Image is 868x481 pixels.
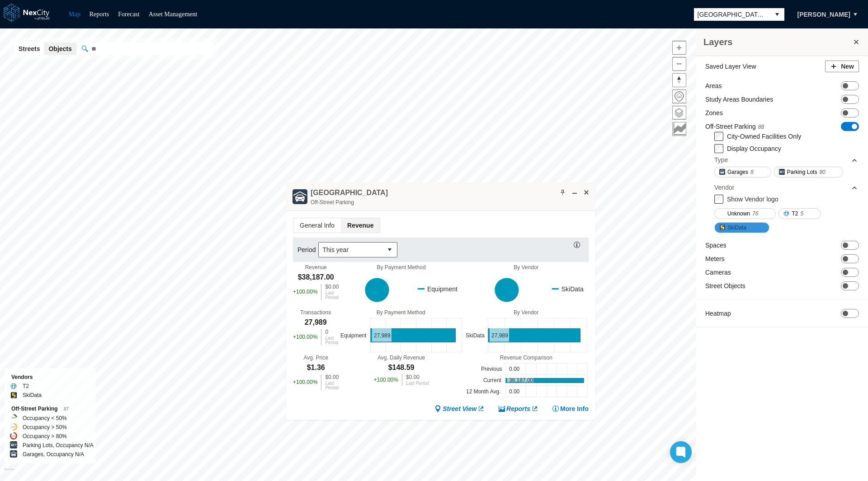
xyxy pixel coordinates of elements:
[377,355,425,361] div: Avg. Daily Revenue
[819,168,825,177] span: 80
[341,218,380,233] span: Revenue
[714,155,728,164] div: Type
[705,309,731,318] label: Heatmap
[509,366,520,373] text: 0.00
[705,254,725,263] label: Meters
[23,382,29,391] label: T2
[778,208,821,219] button: T25
[23,441,94,450] label: Parking Lots, Occupancy N/A
[463,309,589,316] div: By Vendor
[11,404,89,414] div: Off-Street Parking
[673,57,686,70] span: Zoom out
[293,284,317,300] div: + 100.00 %
[305,318,327,327] div: 27,989
[705,268,731,277] label: Cameras
[388,363,415,373] div: $148.59
[560,404,589,413] span: More Info
[672,41,686,55] button: Zoom in
[443,404,476,413] span: Street View
[727,133,801,140] label: City-Owned Facilities Only
[705,281,745,290] label: Street Objects
[714,167,771,177] button: Garages8
[774,167,843,177] button: Parking Lots80
[705,122,764,131] label: Off-Street Parking
[340,332,367,339] text: Equipment
[800,209,803,218] span: 5
[48,44,71,53] span: Objects
[300,309,331,316] div: Transactions
[703,36,852,48] h3: Layers
[727,223,746,232] span: SkiData
[19,44,40,53] span: Streets
[11,373,89,382] div: Vendors
[705,108,723,117] label: Zones
[714,208,776,219] button: Unknown76
[325,336,339,345] div: Last Period
[705,95,773,104] label: Study Areas Boundaries
[825,61,859,72] button: New
[311,188,388,207] div: Double-click to make header text selectable
[23,414,67,423] label: Occupancy < 50%
[509,378,533,384] text: 38,187.00
[727,145,781,152] label: Display Occupancy
[374,374,398,386] div: + 100.00 %
[325,284,339,290] div: $0.00
[464,355,589,361] div: Revenue Comparison
[90,11,109,18] a: Reports
[406,374,429,380] div: $0.00
[305,264,327,271] div: Revenue
[672,106,686,120] button: Layers management
[297,245,318,254] label: Period
[64,406,69,411] span: 87
[311,198,388,207] div: Off-Street Parking
[466,389,501,395] text: 12 Month Avg.
[383,243,397,257] button: select
[841,62,854,71] span: New
[325,329,339,335] div: 0
[714,183,734,192] div: Vendor
[727,196,778,203] label: Show Vendor logo
[498,404,538,413] a: Reports
[698,10,766,19] span: [GEOGRAPHIC_DATA][PERSON_NAME]
[466,332,485,339] text: SkiData
[673,41,686,54] span: Zoom in
[705,241,726,250] label: Spaces
[118,11,139,18] a: Forecast
[325,291,339,300] div: Last Period
[673,74,686,87] span: Reset bearing to north
[298,272,334,282] div: $38,187.00
[787,168,817,177] span: Parking Lots
[672,57,686,71] button: Zoom out
[307,363,325,373] div: $1.36
[311,188,388,198] h4: Double-click to make header text selectable
[44,42,76,55] button: Objects
[149,11,198,18] a: Asset Management
[714,153,858,167] div: Type
[374,332,391,339] text: 27,989
[749,223,752,232] span: 7
[705,62,756,71] label: Saved Layer View
[483,378,502,384] text: Current
[23,423,67,432] label: Occupancy > 50%
[23,432,67,441] label: Occupancy > 80%
[705,81,722,90] label: Areas
[770,8,784,21] button: select
[4,468,14,478] a: Mapbox homepage
[491,332,508,339] text: 27,989
[293,218,341,233] span: General Info
[750,168,754,177] span: 8
[304,355,328,361] div: Avg. Price
[23,391,42,400] label: SkiData
[325,381,339,390] div: Last Period
[752,209,758,218] span: 76
[481,366,502,373] text: Previous
[672,89,686,103] button: Home
[338,309,463,316] div: By Payment Method
[792,209,798,218] span: T2
[672,73,686,87] button: Reset bearing to north
[552,404,589,413] button: More Info
[758,124,764,130] span: 88
[727,209,750,218] span: Unknown
[714,181,858,194] div: Vendor
[323,245,379,254] span: This year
